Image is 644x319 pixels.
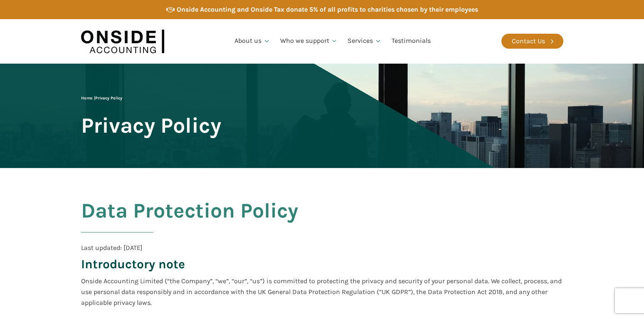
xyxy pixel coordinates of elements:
[512,36,545,47] div: Contact Us
[81,242,143,253] div: Last updated: [DATE]
[229,27,275,55] a: About us
[343,27,387,55] a: Services
[81,96,92,101] a: Home
[177,4,478,15] div: Onside Accounting and Onside Tax donate 5% of all profits to charities chosen by their employees
[501,34,563,49] a: Contact Us
[81,199,298,242] h2: Data Protection Policy
[81,25,164,57] img: Onside Accounting
[81,114,221,137] span: Privacy Policy
[95,96,122,101] span: Privacy Policy
[387,27,436,55] a: Testimonials
[81,96,122,101] span: |
[81,253,185,276] h3: Introductory note
[275,27,343,55] a: Who we support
